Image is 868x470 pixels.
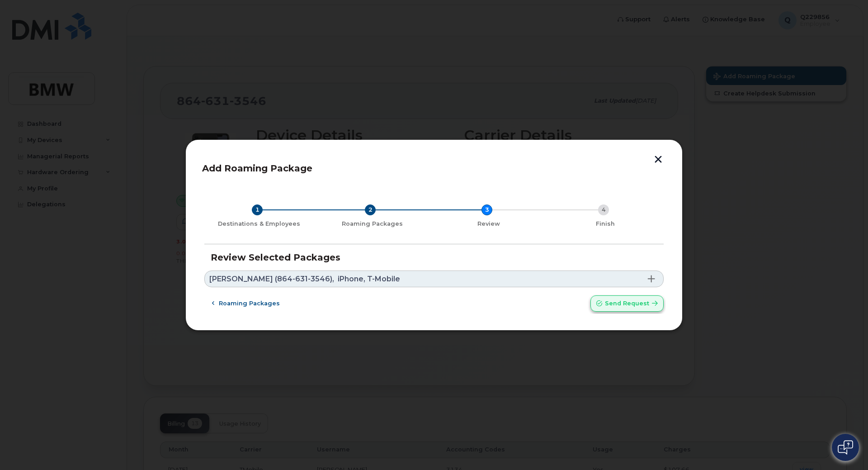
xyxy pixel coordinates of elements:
[204,271,664,287] a: [PERSON_NAME] (864-631-3546),iPhone, T-Mobile
[202,163,312,174] span: Add Roaming Package
[338,275,400,283] span: iPhone, T-Mobile
[211,252,657,262] h3: Review Selected Packages
[838,440,853,455] img: Open chat
[209,275,334,283] span: [PERSON_NAME] (864-631-3546),
[317,220,427,228] div: Roaming Packages
[219,299,280,308] span: Roaming packages
[605,299,649,308] span: Send request
[204,295,288,312] button: Roaming packages
[590,295,664,312] button: Send request
[551,220,660,228] div: Finish
[208,220,310,228] div: Destinations & Employees
[252,204,263,215] div: 1
[365,204,376,215] div: 2
[598,204,609,215] div: 4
